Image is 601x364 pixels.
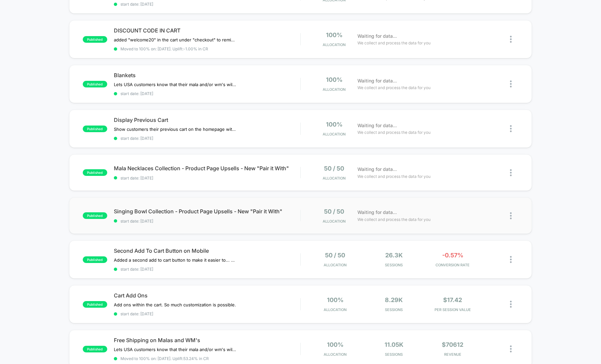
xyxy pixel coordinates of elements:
[327,296,344,303] span: 100%
[83,126,107,132] span: published
[510,169,512,176] img: close
[357,166,397,173] span: Waiting for data...
[323,176,346,181] span: Allocation
[120,46,208,51] span: Moved to 100% on: [DATE] . Uplift: -1.00% in CR
[83,36,107,43] span: published
[114,247,300,254] span: Second Add To Cart Button on Mobile
[425,307,481,312] span: PER SESSION VALUE
[114,117,300,123] span: Display Previous Cart
[114,311,300,316] span: start date: [DATE]
[324,263,347,267] span: Allocation
[83,212,107,219] span: published
[83,346,107,352] span: published
[114,219,300,224] span: start date: [DATE]
[114,337,300,343] span: Free Shipping on Malas and WM's
[357,84,431,91] span: We collect and process the data for you
[385,341,403,348] span: 11.05k
[366,307,422,312] span: Sessions
[83,81,107,87] span: published
[323,87,346,92] span: Allocation
[510,301,512,308] img: close
[366,263,422,267] span: Sessions
[83,256,107,263] span: published
[425,263,481,267] span: CONVERSION RATE
[114,165,300,172] span: Mala Necklaces Collection - Product Page Upsells - New "Pair it With"
[510,80,512,87] img: close
[357,32,397,40] span: Waiting for data...
[114,208,300,215] span: Singing Bowl Collection - Product Page Upsells - New "Pair it With"
[120,356,209,361] span: Moved to 100% on: [DATE] . Uplift: 53.24% in CR
[114,82,237,87] span: Lets USA customers know that their mala and/or wm's will ship free when they are over $75
[323,219,346,224] span: Allocation
[114,176,300,181] span: start date: [DATE]
[114,292,300,299] span: Cart Add Ons
[114,91,300,96] span: start date: [DATE]
[324,208,344,215] span: 50 / 50
[114,127,237,132] span: Show customers their previous cart on the homepage with a direct button to the cart
[114,257,237,263] span: Added a second add to cart button to make it easier to... add to cart... after scrolling the desc...
[114,2,300,7] span: start date: [DATE]
[357,209,397,216] span: Waiting for data...
[326,76,343,83] span: 100%
[324,165,344,172] span: 50 / 50
[326,121,343,128] span: 100%
[323,42,346,47] span: Allocation
[357,40,431,46] span: We collect and process the data for you
[326,31,343,38] span: 100%
[114,267,300,272] span: start date: [DATE]
[325,252,345,259] span: 50 / 50
[324,352,347,357] span: Allocation
[114,72,300,78] span: Blankets
[357,122,397,129] span: Waiting for data...
[385,252,403,259] span: 26.3k
[357,216,431,223] span: We collect and process the data for you
[425,352,481,357] span: REVENUE
[510,36,512,43] img: close
[114,136,300,141] span: start date: [DATE]
[83,169,107,176] span: published
[366,352,422,357] span: Sessions
[114,302,236,307] span: Add ons within the cart. So much customization is possible.
[357,129,431,135] span: We collect and process the data for you
[442,252,463,259] span: -0.57%
[114,37,237,42] span: added "welcome20" in the cart under "checkout" to remind customers.
[324,307,347,312] span: Allocation
[510,212,512,219] img: close
[510,125,512,132] img: close
[442,341,463,348] span: $70612
[510,345,512,352] img: close
[114,27,300,34] span: DISCOUNT CODE IN CART
[357,173,431,180] span: We collect and process the data for you
[83,301,107,308] span: published
[327,341,344,348] span: 100%
[323,132,346,136] span: Allocation
[114,347,237,352] span: Lets USA customers know that their mala and/or wm's will ship free when they are over $75
[510,256,512,263] img: close
[357,77,397,84] span: Waiting for data...
[443,296,462,303] span: $17.42
[385,296,403,303] span: 8.29k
